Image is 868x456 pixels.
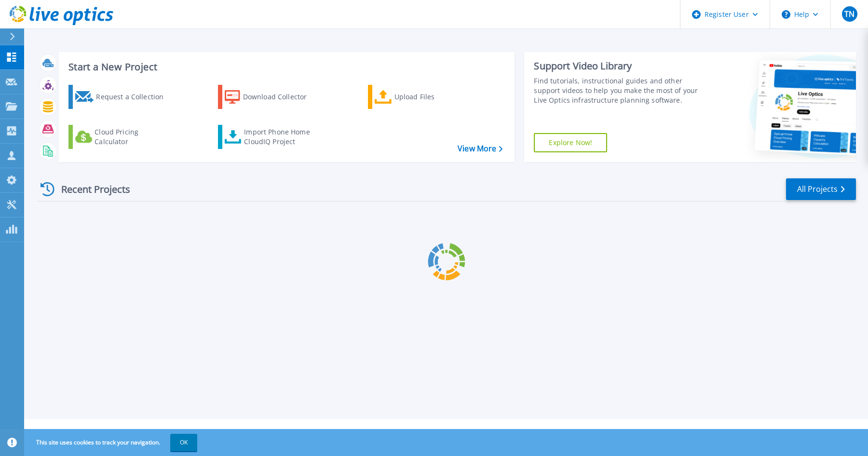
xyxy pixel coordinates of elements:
a: Request a Collection [68,85,176,109]
a: View More [458,144,502,153]
div: Find tutorials, instructional guides and other support videos to help you make the most of your L... [534,76,702,105]
div: Cloud Pricing Calculator [95,127,172,147]
a: Upload Files [368,85,475,109]
div: Recent Projects [37,177,143,201]
a: Explore Now! [534,133,607,152]
a: Download Collector [218,85,325,109]
h3: Start a New Project [68,62,502,72]
div: Download Collector [243,87,320,107]
a: Cloud Pricing Calculator [68,125,176,149]
div: Support Video Library [534,60,702,72]
div: Import Phone Home CloudIQ Project [244,127,319,147]
button: OK [170,434,197,451]
div: Request a Collection [96,87,173,107]
div: Upload Files [394,87,472,107]
a: All Projects [786,178,856,200]
span: This site uses cookies to track your navigation. [27,434,197,451]
span: TN [844,10,854,18]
